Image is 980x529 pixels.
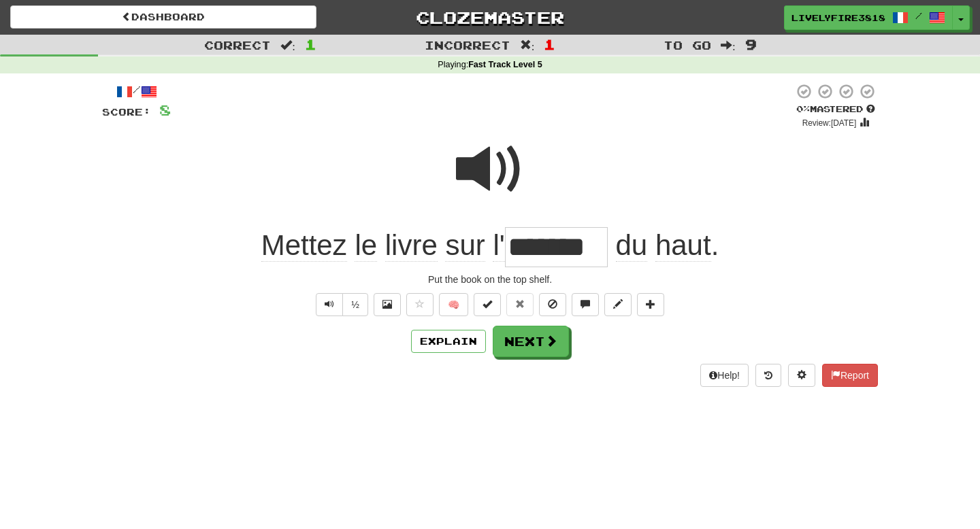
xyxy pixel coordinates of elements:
button: 🧠 [439,293,468,316]
span: : [280,39,295,51]
button: Round history (alt+y) [755,364,781,387]
button: Report [822,364,878,387]
button: Explain [411,330,486,353]
button: Add to collection (alt+a) [637,293,664,316]
button: Edit sentence (alt+d) [604,293,632,316]
span: livre [385,229,438,262]
span: le [355,229,377,262]
button: Help! [700,364,749,387]
span: 8 [159,101,171,118]
span: : [520,39,535,51]
button: Reset to 0% Mastered (alt+r) [506,293,534,316]
span: 0 % [796,103,810,114]
span: . [608,229,719,262]
button: Next [493,326,569,357]
div: Mastered [794,103,878,116]
div: / [102,83,171,100]
span: LivelyFire3818 [791,12,885,24]
span: l' [493,229,504,262]
span: Score: [102,106,151,118]
span: sur [445,229,485,262]
span: 9 [745,36,757,52]
span: / [915,11,922,20]
button: Play sentence audio (ctl+space) [316,293,343,316]
a: Clozemaster [337,5,643,29]
button: ½ [342,293,368,316]
button: Show image (alt+x) [374,293,401,316]
a: LivelyFire3818 / [784,5,953,30]
button: Discuss sentence (alt+u) [572,293,599,316]
div: Put the book on the top shelf. [102,273,878,286]
a: Dashboard [10,5,316,29]
button: Favorite sentence (alt+f) [406,293,434,316]
small: Review: [DATE] [802,118,857,128]
span: : [721,39,736,51]
button: Set this sentence to 100% Mastered (alt+m) [474,293,501,316]
span: 1 [305,36,316,52]
span: du [616,229,648,262]
span: haut [655,229,711,262]
span: Incorrect [425,38,510,52]
div: Text-to-speech controls [313,293,368,316]
span: Mettez [261,229,347,262]
span: To go [664,38,711,52]
span: Correct [204,38,271,52]
button: Ignore sentence (alt+i) [539,293,566,316]
span: 1 [544,36,555,52]
strong: Fast Track Level 5 [468,60,542,69]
